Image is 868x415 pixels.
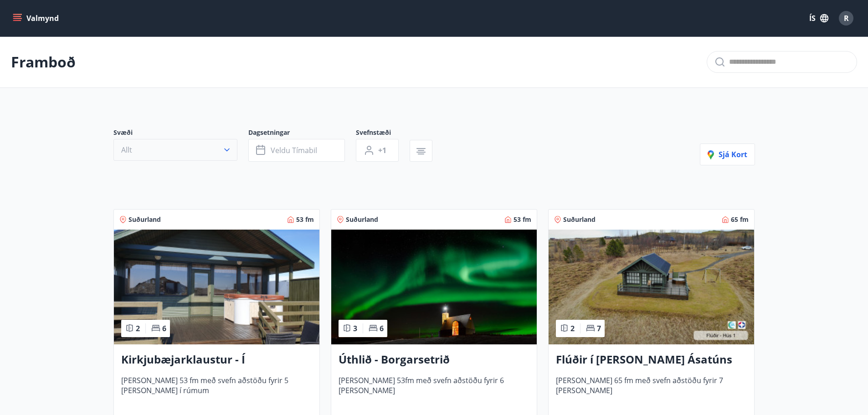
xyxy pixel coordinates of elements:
[346,215,378,224] span: Suðurland
[121,375,312,405] span: [PERSON_NAME] 53 fm með svefn aðstöðu fyrir 5 [PERSON_NAME] í rúmum
[339,352,529,368] h3: Úthlið - Borgarsetrið
[339,375,529,405] span: [PERSON_NAME] 53fm með svefn aðstöðu fyrir 6 [PERSON_NAME]
[114,230,319,344] img: Paella dish
[356,128,410,139] span: Svefnstæði
[700,143,755,165] button: Sjá kort
[378,145,386,155] span: +1
[11,52,76,72] p: Framboð
[556,352,747,368] h3: Flúðir í [PERSON_NAME] Ásatúns hús 1 - í [GEOGRAPHIC_DATA] C
[570,323,575,333] span: 2
[804,10,833,26] button: ÍS
[597,323,601,333] span: 7
[121,352,312,368] h3: Kirkjubæjarklaustur - Í [PERSON_NAME] Hæðargarðs
[248,139,345,162] button: Veldu tímabil
[563,215,596,224] span: Suðurland
[121,145,132,155] span: Allt
[271,145,317,155] span: Veldu tímabil
[731,215,749,224] span: 65 fm
[549,230,754,344] img: Paella dish
[296,215,314,224] span: 53 fm
[248,128,356,139] span: Dagsetningar
[136,323,140,333] span: 2
[556,375,747,405] span: [PERSON_NAME] 65 fm með svefn aðstöðu fyrir 7 [PERSON_NAME]
[835,7,857,29] button: R
[162,323,166,333] span: 6
[356,139,399,162] button: +1
[331,230,537,344] img: Paella dish
[708,149,747,159] span: Sjá kort
[353,323,357,333] span: 3
[844,13,849,23] span: R
[128,215,161,224] span: Suðurland
[113,139,237,161] button: Allt
[514,215,531,224] span: 53 fm
[11,10,62,26] button: menu
[380,323,384,333] span: 6
[113,128,248,139] span: Svæði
